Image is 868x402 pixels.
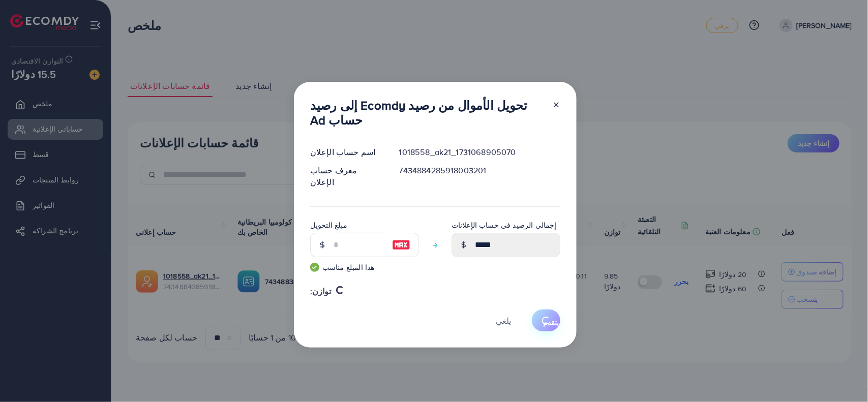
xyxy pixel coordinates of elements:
[310,146,375,158] font: اسم حساب الإعلان
[310,220,347,230] font: مبلغ التحويل
[543,318,559,328] font: يتقدم
[452,220,557,230] font: إجمالي الرصيد في حساب الإعلانات
[483,310,524,331] button: يلغي
[496,315,511,326] font: يلغي
[310,97,528,129] font: تحويل الأموال من رصيد Ecomdy إلى رصيد حساب Ad
[310,165,357,188] font: معرف حساب الإعلان
[825,356,860,394] iframe: محادثة
[392,239,410,251] img: صورة
[399,165,487,176] font: 7434884285918003201
[399,146,516,158] font: 1018558_ak21_1731068905070
[310,286,331,297] font: توازن:
[310,263,319,272] img: مرشد
[322,262,375,272] font: هذا المبلغ مناسب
